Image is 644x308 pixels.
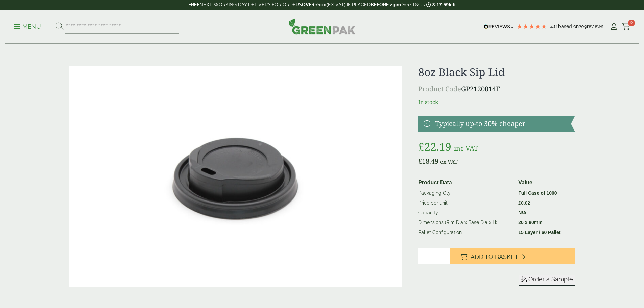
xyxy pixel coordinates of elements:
a: 0 [622,22,630,32]
strong: N/A [518,210,526,215]
span: Add to Basket [471,253,518,261]
td: Pallet Configuration [415,228,516,237]
p: GP2120014F [418,84,575,94]
strong: OVER £100 [302,2,327,7]
td: Dimensions (Rim Dia x Base Dia x H) [415,218,516,228]
span: inc VAT [454,144,478,153]
th: Value [516,177,572,188]
h1: 8oz Black Sip Lid [418,66,575,78]
span: reviews [587,24,603,29]
span: £ [518,200,521,206]
i: My Account [610,23,618,30]
span: £ [418,139,424,154]
span: 209 [579,24,587,29]
strong: Full Case of 1000 [518,190,557,196]
a: Menu [14,23,41,29]
p: In stock [418,98,575,106]
td: Price per unit [415,198,516,208]
span: Based on [558,24,579,29]
p: Menu [14,23,41,31]
td: Capacity [415,208,516,218]
strong: 20 x 80mm [518,220,543,225]
strong: 15 Layer / 60 Pallet [518,230,560,235]
img: GreenPak Supplies [289,18,356,34]
bdi: 18.49 [418,157,438,166]
bdi: 22.19 [418,139,451,154]
strong: BEFORE 2 pm [371,2,401,7]
span: 4.8 [550,24,558,29]
button: Order a Sample [519,275,575,286]
span: Order a Sample [528,276,573,283]
a: See T&C's [402,2,425,7]
span: ex VAT [440,158,458,165]
th: Product Data [415,177,516,188]
span: £ [418,157,422,166]
span: Product Code [418,84,461,93]
bdi: 0.02 [518,200,530,206]
td: Packaging Qty [415,188,516,198]
span: left [449,2,456,7]
img: REVIEWS.io [484,24,513,29]
img: 8oz Black Sip Lid [69,66,402,287]
i: Cart [622,23,630,30]
button: Add to Basket [450,248,575,264]
div: 4.78 Stars [517,23,547,29]
strong: FREE [188,2,199,7]
span: 3:17:59 [432,2,449,7]
span: 0 [628,20,635,26]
